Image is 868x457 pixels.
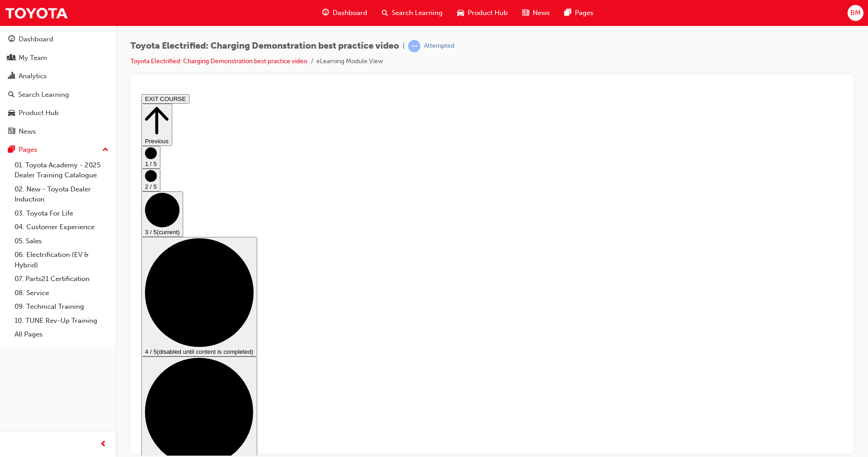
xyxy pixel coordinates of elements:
[4,141,112,158] button: Pages
[8,54,15,62] span: people-icon
[8,91,15,99] span: search-icon
[403,41,404,51] span: |
[515,4,557,22] a: news-iconNews
[4,105,112,121] a: Product Hub
[4,55,23,78] button: 1 / 5
[8,146,15,154] span: pages-icon
[4,68,112,85] a: Analytics
[4,146,120,266] button: 4 / 5(disabled until content is completed)
[19,145,37,155] div: Pages
[424,42,454,50] div: Attempted
[4,101,45,146] button: 3 / 5(current)
[11,272,112,286] a: 07. Parts21 Certification
[11,158,112,182] a: 01. Toyota Academy - 2025 Dealer Training Catalogue
[8,109,15,117] span: car-icon
[4,13,35,55] button: Previous
[11,300,112,314] a: 09. Technical Training
[316,56,383,67] li: eLearning Module View
[322,7,329,19] span: guage-icon
[11,314,112,328] a: 10. TUNE Rev-Up Training
[7,138,19,145] span: 3 / 5
[564,7,571,19] span: pages-icon
[4,31,112,48] a: Dashboard
[19,108,59,118] div: Product Hub
[4,29,112,141] button: DashboardMy TeamAnalyticsSearch LearningProduct HubNews
[850,8,861,18] span: BM
[8,35,15,44] span: guage-icon
[8,128,15,136] span: news-icon
[533,8,550,18] span: News
[382,7,388,19] span: search-icon
[333,8,367,18] span: Dashboard
[575,8,594,18] span: Pages
[102,144,109,156] span: up-icon
[100,439,107,450] span: prev-icon
[11,206,112,221] a: 03. Toyota For Life
[4,78,23,101] button: 2 / 5
[8,72,15,80] span: chart-icon
[11,182,112,206] a: 02. New - Toyota Dealer Induction
[468,8,508,18] span: Product Hub
[392,8,443,18] span: Search Learning
[522,7,529,19] span: news-icon
[7,93,19,100] span: 2 / 5
[557,4,601,22] a: pages-iconPages
[408,40,420,52] span: learningRecordVerb_ATTEMPT-icon
[5,3,68,23] img: Trak
[7,47,31,54] span: Previous
[130,57,307,65] a: Toyota Electrified: Charging Demonstration best practice video
[450,4,515,22] a: car-iconProduct Hub
[11,234,112,248] a: 05. Sales
[4,4,52,13] button: EXIT COURSE
[4,50,112,66] a: My Team
[11,220,112,234] a: 04. Customer Experience
[4,86,112,103] a: Search Learning
[19,53,47,63] div: My Team
[7,70,19,77] span: 1 / 5
[11,248,112,272] a: 06. Electrification (EV & Hybrid)
[4,123,112,140] a: News
[7,258,19,265] span: 4 / 5
[130,41,399,51] span: Toyota Electrified: Charging Demonstration best practice video
[11,327,112,341] a: All Pages
[19,126,36,137] div: News
[374,4,450,22] a: search-iconSearch Learning
[11,286,112,300] a: 08. Service
[18,90,69,100] div: Search Learning
[19,34,53,45] div: Dashboard
[19,71,47,81] div: Analytics
[315,4,374,22] a: guage-iconDashboard
[848,5,863,21] button: BM
[457,7,464,19] span: car-icon
[4,266,120,386] button: 5 / 5(disabled until content is completed)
